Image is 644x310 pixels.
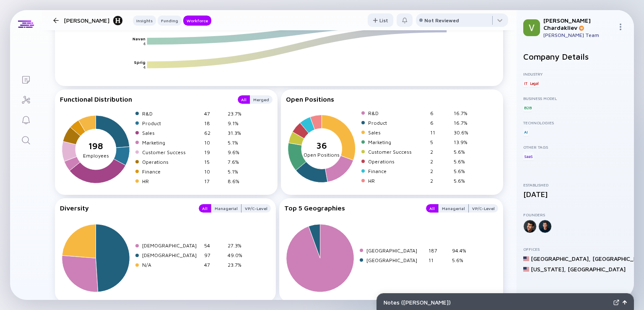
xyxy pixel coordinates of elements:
text: 4 [143,41,145,46]
div: Operations [368,158,427,165]
div: 94.4% [452,247,472,254]
div: 47 [204,110,224,117]
div: 10 [204,139,224,146]
div: 31.3% [228,130,248,136]
div: HR [142,178,201,184]
div: 9.6% [228,149,248,155]
div: 9.1% [228,120,248,126]
div: [GEOGRAPHIC_DATA] [366,247,425,254]
div: Open Positions [286,95,499,103]
div: 5.6% [454,168,474,174]
a: Lists [10,69,42,89]
div: 5.1% [228,168,248,175]
button: Managerial [438,204,469,213]
button: List [368,13,393,27]
div: Founders [523,212,627,217]
button: Insights [133,16,156,26]
div: 11 [430,129,450,136]
div: Offices [523,247,627,252]
div: 5.6% [452,257,472,263]
div: Funding [158,16,182,25]
div: 13.9% [454,139,474,145]
div: Top 5 Geographies [284,204,418,213]
div: Finance [142,168,201,175]
div: 16.7% [454,120,474,126]
div: [PERSON_NAME] Chardakliev [543,17,614,31]
div: 5 [430,139,450,145]
div: [GEOGRAPHIC_DATA] [366,257,425,263]
button: Managerial [211,204,241,213]
div: SaaS [523,152,534,160]
a: Search [10,129,42,150]
div: Diversity [60,204,190,213]
div: Business Model [523,96,627,101]
div: Sales [142,130,201,136]
div: Marketing [142,139,201,146]
div: All [199,204,211,213]
div: 7.6% [228,159,248,165]
div: [GEOGRAPHIC_DATA] , [531,255,591,262]
div: 19 [204,149,224,155]
div: All [238,95,250,104]
div: Managerial [211,204,241,213]
a: Reminders [10,109,42,129]
div: 5.6% [454,178,474,184]
div: 17 [204,178,224,184]
div: AI [523,128,529,136]
text: Sprig [134,60,145,65]
text: Navan [132,36,145,41]
div: 2 [430,149,450,155]
button: All [426,204,438,213]
tspan: Open Positions [304,152,340,158]
div: 23.7% [228,110,248,117]
a: Investor Map [10,89,42,109]
div: Functional Distribution [60,95,229,104]
div: Legal [529,79,540,87]
div: 8.6% [228,178,248,184]
div: Customer Success [368,149,427,155]
div: 16.7% [454,110,474,116]
img: Open Notes [623,300,627,305]
img: United States Flag [523,256,529,262]
div: Product [368,120,427,126]
div: Not Reviewed [424,17,459,24]
button: Merged [250,95,273,104]
div: 187 [428,247,449,254]
div: Workforce [183,16,211,25]
div: Insights [133,16,156,25]
div: 27.3% [228,242,248,249]
div: List [368,14,393,27]
div: Product [142,120,201,126]
div: Technologies [523,120,627,125]
div: Marketing [368,139,427,145]
div: 6 [430,120,450,126]
img: Expand Notes [613,299,619,305]
div: 30.6% [454,129,474,136]
div: 62 [204,130,224,136]
div: 47 [204,262,224,268]
div: VP/C-Level [241,204,271,213]
div: R&D [142,110,201,117]
tspan: 36 [316,140,327,150]
tspan: 198 [88,141,103,151]
div: Operations [142,159,201,165]
div: 6 [430,110,450,116]
button: Funding [158,16,182,26]
div: [PERSON_NAME] Team [543,32,614,38]
div: 2 [430,168,450,174]
div: [US_STATE] , [531,265,566,273]
h2: Company Details [523,52,627,61]
div: Other Tags [523,144,627,150]
div: 15 [204,159,224,165]
img: United States Flag [523,266,529,272]
img: Menu [617,24,624,30]
div: N/A [142,262,201,268]
div: 2 [430,158,450,165]
button: Workforce [183,16,211,26]
div: Sales [368,129,427,136]
div: 10 [204,168,224,175]
button: VP/C-Level [469,204,498,213]
div: 2 [430,178,450,184]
